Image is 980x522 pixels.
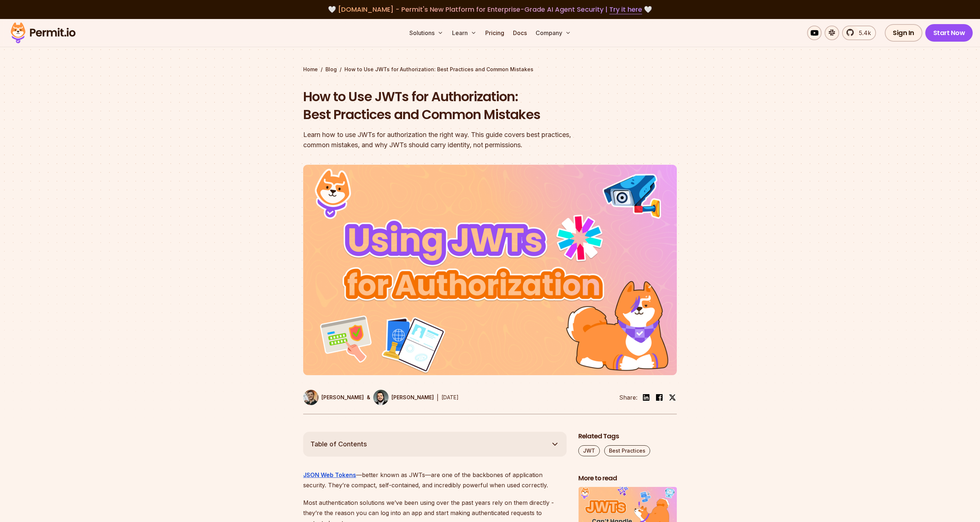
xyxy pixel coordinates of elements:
[449,26,479,40] button: Learn
[367,394,370,401] p: &
[373,390,434,405] a: [PERSON_NAME]
[303,88,583,124] h1: How to Use JWTs for Authorization: Best Practices and Common Mistakes
[510,26,530,40] a: Docs
[578,445,600,456] a: JWT
[655,393,664,402] img: facebook
[441,394,459,400] time: [DATE]
[7,20,79,45] img: Permit logo
[619,393,637,402] li: Share:
[303,130,583,150] div: Learn how to use JWTs for authorization the right way. This guide covers best practices, common m...
[303,390,319,405] img: Daniel Bass
[18,4,962,15] div: 🤍 🤍
[604,445,650,456] a: Best Practices
[925,24,973,42] a: Start Now
[303,165,677,375] img: How to Use JWTs for Authorization: Best Practices and Common Mistakes
[854,28,871,37] span: 5.4k
[373,390,389,405] img: Gabriel L. Manor
[303,432,567,457] button: Table of Contents
[533,26,574,40] button: Company
[609,5,642,14] a: Try it here
[482,26,507,40] a: Pricing
[303,390,364,405] a: [PERSON_NAME]
[310,439,367,449] span: Table of Contents
[321,394,364,401] p: [PERSON_NAME]
[325,66,337,73] a: Blog
[437,393,439,402] div: |
[642,393,651,402] img: linkedin
[303,66,677,73] div: / /
[885,24,922,42] a: Sign In
[391,394,434,401] p: [PERSON_NAME]
[303,470,567,490] p: —better known as JWTs—are one of the backbones of application security. They’re compact, self-con...
[842,26,876,40] a: 5.4k
[578,474,677,483] h2: More to read
[578,432,677,441] h2: Related Tags
[338,5,642,14] span: [DOMAIN_NAME] - Permit's New Platform for Enterprise-Grade AI Agent Security |
[303,471,356,479] a: JSON Web Tokens
[406,26,446,40] button: Solutions
[669,394,676,401] img: twitter
[303,66,318,73] a: Home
